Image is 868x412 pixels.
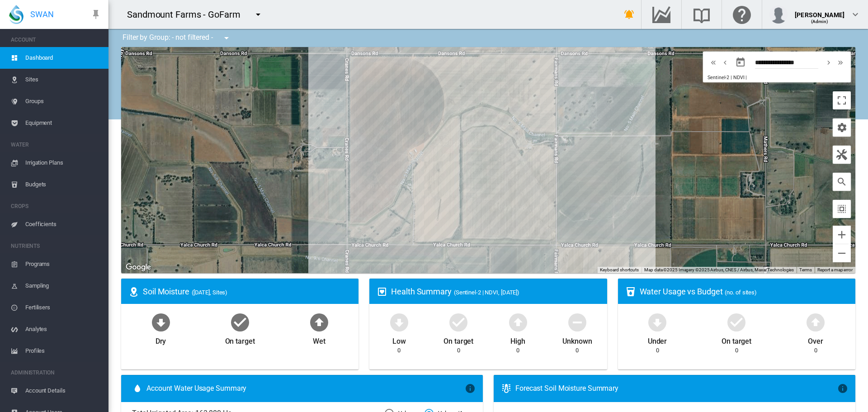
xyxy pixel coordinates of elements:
[90,9,101,20] md-icon: icon-pin
[731,9,753,20] md-icon: Click here for help
[566,311,588,333] md-icon: icon-minus-circle
[808,333,823,346] div: Over
[850,9,861,20] md-icon: icon-chevron-down
[308,311,330,333] md-icon: icon-arrow-up-bold-circle
[146,384,465,393] span: Account Water Usage Summary
[745,75,747,81] span: |
[836,176,847,187] md-icon: icon-magnify
[644,267,794,272] span: Map data ©2025 Imagery ©2025 Airbus, CNES / Airbus, Maxar Technologies
[833,91,851,109] button: Toggle fullscreen view
[646,311,668,333] md-icon: icon-arrow-down-bold-circle
[25,47,101,69] span: Dashboard
[25,297,101,318] span: Fertilisers
[229,311,251,333] md-icon: icon-checkbox-marked-circle
[576,346,579,355] div: 0
[722,333,751,346] div: On target
[501,383,512,394] md-icon: icon-thermometer-lines
[25,380,101,402] span: Account Details
[620,5,638,24] button: icon-bell-ring
[795,7,844,16] div: [PERSON_NAME]
[123,261,153,273] a: Open this area in Google Maps (opens a new window)
[217,29,236,47] button: icon-menu-down
[192,289,228,296] span: ([DATE], Sites)
[769,5,788,24] img: profile.jpg
[11,199,101,213] span: CROPS
[123,261,153,273] img: Google
[720,57,730,68] md-icon: icon-chevron-left
[454,289,519,296] span: (Sentinel-2 | NDVI, [DATE])
[156,333,166,346] div: Dry
[833,226,851,244] button: Zoom in
[507,311,529,333] md-icon: icon-arrow-up-bold-circle
[30,9,54,20] span: SWAN
[624,9,635,20] md-icon: icon-bell-ring
[397,346,401,355] div: 0
[811,19,829,24] span: (Admin)
[9,5,24,24] img: SWAN-Landscape-Logo-Colour-drop.png
[656,346,659,355] div: 0
[836,204,847,214] md-icon: icon-select-all
[833,173,851,191] button: icon-magnify
[25,112,101,134] span: Equipment
[836,122,847,133] md-icon: icon-cog
[835,57,845,68] md-icon: icon-chevron-double-right
[648,333,667,346] div: Under
[25,318,101,340] span: Analytes
[457,346,460,355] div: 0
[25,69,101,90] span: Sites
[719,57,731,68] button: icon-chevron-left
[735,346,738,355] div: 0
[132,383,143,394] md-icon: icon-water
[249,5,267,24] button: icon-menu-down
[691,9,712,20] md-icon: Search the knowledge base
[443,333,473,346] div: On target
[823,57,835,68] button: icon-chevron-right
[143,286,351,297] div: Soil Moisture
[600,267,639,273] button: Keyboard shortcuts
[625,286,636,297] md-icon: icon-cup-water
[814,346,817,355] div: 0
[465,383,476,394] md-icon: icon-information
[448,311,469,333] md-icon: icon-checkbox-marked-circle
[25,253,101,275] span: Programs
[708,57,718,68] md-icon: icon-chevron-double-left
[725,289,757,296] span: (no. of sites)
[833,200,851,218] button: icon-select-all
[833,118,851,137] button: icon-cog
[708,75,744,81] span: Sentinel-2 | NDVI
[515,384,837,393] div: Forecast Soil Moisture Summary
[116,29,238,47] div: Filter by Group: - not filtered -
[805,311,826,333] md-icon: icon-arrow-up-bold-circle
[25,340,101,362] span: Profiles
[391,286,599,297] div: Health Summary
[11,137,101,152] span: WATER
[835,57,846,68] button: icon-chevron-double-right
[388,311,410,333] md-icon: icon-arrow-down-bold-circle
[799,267,812,272] a: Terms
[25,213,101,235] span: Coefficients
[392,333,406,346] div: Low
[731,53,750,71] button: md-calendar
[128,286,139,297] md-icon: icon-map-marker-radius
[25,152,101,174] span: Irrigation Plans
[837,383,848,394] md-icon: icon-information
[726,311,747,333] md-icon: icon-checkbox-marked-circle
[25,90,101,112] span: Groups
[25,275,101,297] span: Sampling
[11,239,101,253] span: NUTRIENTS
[253,9,264,20] md-icon: icon-menu-down
[11,365,101,380] span: ADMINISTRATION
[640,286,848,297] div: Water Usage vs Budget
[127,8,249,21] div: Sandmount Farms - GoFarm
[708,57,719,68] button: icon-chevron-double-left
[824,57,834,68] md-icon: icon-chevron-right
[377,286,387,297] md-icon: icon-heart-box-outline
[833,244,851,262] button: Zoom out
[817,267,853,272] a: Report a map error
[225,333,255,346] div: On target
[25,174,101,195] span: Budgets
[313,333,325,346] div: Wet
[150,311,172,333] md-icon: icon-arrow-down-bold-circle
[516,346,519,355] div: 0
[11,33,101,47] span: ACCOUNT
